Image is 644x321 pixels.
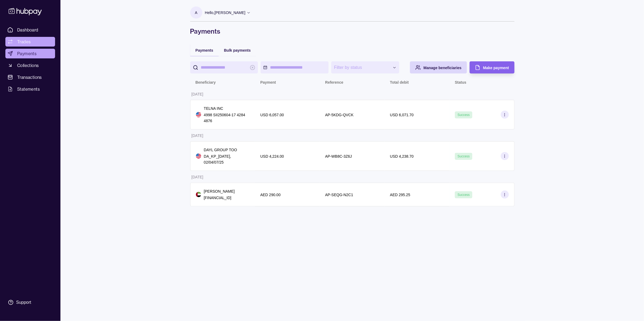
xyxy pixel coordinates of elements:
[17,50,37,57] span: Payments
[204,105,250,111] p: TELNA INC
[5,84,55,94] a: Statements
[483,66,509,70] span: Make payment
[260,80,276,84] p: Payment
[410,61,467,73] button: Manage beneficiaries
[390,193,411,197] p: AED 295.25
[470,61,514,73] button: Make payment
[17,38,31,45] span: Trades
[390,154,414,158] p: USD 4,238.70
[325,113,354,117] p: AP-5KDG-QVCK
[458,113,470,117] span: Success
[17,74,42,80] span: Transactions
[260,154,284,158] p: USD 4,224.00
[5,297,55,308] a: Support
[204,188,235,194] p: [PERSON_NAME]
[458,193,470,197] span: Success
[196,153,201,159] img: us
[17,27,38,33] span: Dashboard
[196,192,201,197] img: ae
[5,61,55,70] a: Collections
[204,147,250,153] p: DAYL GROUP TOO
[5,25,55,35] a: Dashboard
[224,48,251,52] span: Bulk payments
[390,80,409,84] p: Total debit
[5,49,55,58] a: Payments
[5,72,55,82] a: Transactions
[5,37,55,47] a: Trades
[16,299,31,305] div: Support
[192,92,203,96] p: [DATE]
[196,48,213,52] span: Payments
[205,10,246,16] p: Hello, [PERSON_NAME]
[455,80,466,84] p: Status
[204,112,250,124] p: 4998 SII250604-17 4284 4876
[17,86,40,92] span: Statements
[201,61,247,73] input: search
[325,80,343,84] p: Reference
[196,112,201,117] img: us
[423,66,462,70] span: Manage beneficiaries
[204,195,235,201] p: [FINANCIAL_ID]
[325,154,352,158] p: AP-WB8C-3Z6J
[325,193,353,197] p: AP-SEQG-N2C1
[190,27,515,36] h1: Payments
[390,113,414,117] p: USD 6,071.70
[458,154,470,158] span: Success
[196,80,216,84] p: Beneficiary
[195,10,197,16] p: A
[17,62,39,69] span: Collections
[260,193,281,197] p: AED 290.00
[192,175,203,179] p: [DATE]
[260,113,284,117] p: USD 6,057.00
[204,153,250,165] p: DA_KP_[DATE], 02/04/07/25
[192,133,203,138] p: [DATE]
